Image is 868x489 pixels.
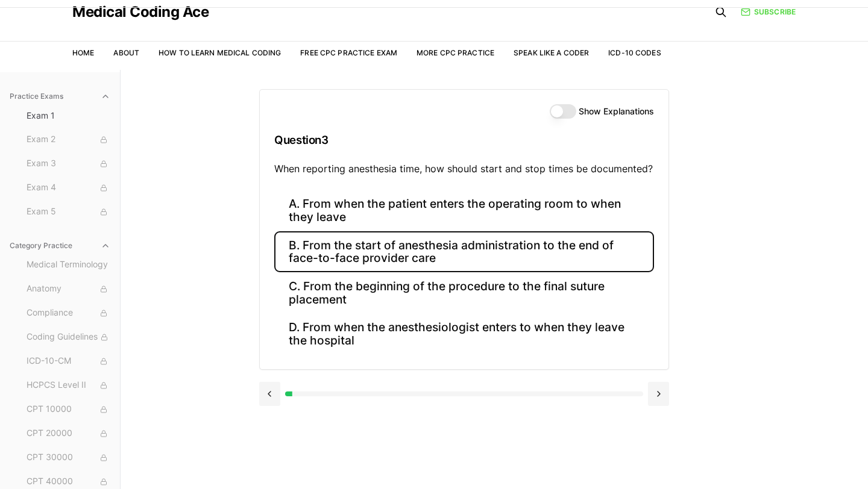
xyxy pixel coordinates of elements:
span: Exam 3 [27,157,110,170]
h3: Question 3 [274,122,654,158]
button: CPT 10000 [22,400,115,419]
span: Exam 2 [27,133,110,146]
a: Speak Like a Coder [514,48,589,57]
button: B. From the start of anesthesia administration to the end of face-to-face provider care [274,231,654,272]
span: Exam 5 [27,205,110,219]
button: ICD-10-CM [22,352,115,371]
button: Compliance [22,304,115,323]
button: Exam 3 [22,154,115,173]
button: Coding Guidelines [22,328,115,347]
button: D. From when the anesthesiologist enters to when they leave the hospital [274,314,654,355]
button: Exam 4 [22,178,115,198]
button: CPT 20000 [22,424,115,443]
button: Category Practice [5,236,115,255]
span: Exam 1 [27,110,110,122]
span: CPT 30000 [27,451,110,464]
label: Show Explanations [579,107,654,116]
a: ICD-10 Codes [608,48,661,57]
button: A. From when the patient enters the operating room to when they leave [274,190,654,231]
button: C. From the beginning of the procedure to the final suture placement [274,272,654,313]
button: HCPCS Level II [22,376,115,395]
a: Medical Coding Ace [72,5,209,19]
span: Exam 4 [27,181,110,195]
span: ICD-10-CM [27,355,110,368]
a: How to Learn Medical Coding [159,48,281,57]
p: When reporting anesthesia time, how should start and stop times be documented? [274,161,654,176]
button: Exam 5 [22,202,115,222]
button: Practice Exams [5,87,115,106]
button: Exam 2 [22,130,115,149]
a: More CPC Practice [417,48,494,57]
button: CPT 30000 [22,448,115,467]
a: Home [72,48,94,57]
span: CPT 10000 [27,403,110,416]
a: Free CPC Practice Exam [300,48,397,57]
span: HCPCS Level II [27,379,110,392]
span: Anatomy [27,282,110,296]
a: Subscribe [741,7,796,17]
button: Exam 1 [22,106,115,125]
span: CPT 20000 [27,427,110,440]
a: About [113,48,139,57]
span: Coding Guidelines [27,331,110,344]
button: Medical Terminology [22,255,115,275]
span: Medical Terminology [27,258,110,272]
span: CPT 40000 [27,475,110,488]
button: Anatomy [22,279,115,299]
span: Compliance [27,307,110,320]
